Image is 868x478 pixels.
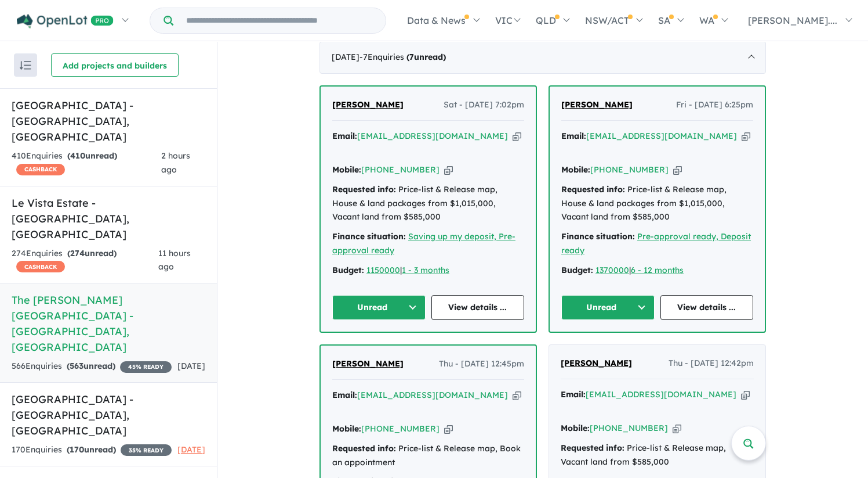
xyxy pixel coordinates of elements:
button: Copy [741,389,750,401]
button: Copy [444,164,453,176]
a: [EMAIL_ADDRESS][DOMAIN_NAME] [586,131,737,141]
a: 6 - 12 months [631,265,684,275]
strong: Budget: [332,265,364,275]
h5: The [PERSON_NAME][GEOGRAPHIC_DATA] - [GEOGRAPHIC_DATA] , [GEOGRAPHIC_DATA] [12,292,205,355]
strong: ( unread) [406,52,446,62]
button: Copy [444,423,453,435]
a: [PERSON_NAME] [561,357,632,371]
img: Openlot PRO Logo White [17,14,114,28]
span: [PERSON_NAME] [332,99,404,110]
a: [EMAIL_ADDRESS][DOMAIN_NAME] [586,389,736,400]
div: | [561,264,753,278]
div: Price-list & Release map, Vacant land from $585,000 [561,441,754,469]
a: [EMAIL_ADDRESS][DOMAIN_NAME] [357,390,508,400]
strong: Mobile: [561,423,590,433]
strong: ( unread) [67,248,117,258]
strong: ( unread) [67,150,117,161]
span: 7 [409,52,414,62]
a: [PERSON_NAME] [561,98,633,112]
button: Copy [513,389,521,401]
input: Try estate name, suburb, builder or developer [176,8,383,33]
button: Add projects and builders [51,53,179,77]
span: Sat - [DATE] 7:02pm [444,98,524,112]
span: 45 % READY [120,361,172,373]
a: [PHONE_NUMBER] [361,164,440,175]
a: Pre-approval ready, Deposit ready [561,231,751,256]
button: Unread [561,295,655,320]
span: Thu - [DATE] 12:42pm [669,357,754,371]
span: 35 % READY [121,444,172,456]
h5: [GEOGRAPHIC_DATA] - [GEOGRAPHIC_DATA] , [GEOGRAPHIC_DATA] [12,391,205,439]
span: 410 [70,150,85,161]
strong: Finance situation: [561,231,635,242]
span: [PERSON_NAME] [332,358,404,369]
a: 1370000 [595,265,629,275]
a: Saving up my deposit, Pre-approval ready [332,231,515,256]
div: Price-list & Release map, House & land packages from $1,015,000, Vacant land from $585,000 [561,183,753,224]
button: Copy [742,130,750,142]
strong: Mobile: [561,164,590,175]
img: sort.svg [20,61,31,70]
a: 1 - 3 months [402,265,449,275]
div: Price-list & Release map, House & land packages from $1,015,000, Vacant land from $585,000 [332,183,524,224]
h5: [GEOGRAPHIC_DATA] - [GEOGRAPHIC_DATA] , [GEOGRAPHIC_DATA] [12,98,205,145]
strong: Requested info: [561,184,625,195]
strong: ( unread) [67,444,116,455]
span: [DATE] [177,361,205,371]
div: Price-list & Release map, Book an appointment [332,442,524,470]
span: [PERSON_NAME] [561,99,633,110]
a: 1150000 [366,265,400,275]
strong: Requested info: [561,443,624,453]
span: [DATE] [177,444,205,455]
strong: Email: [332,131,357,141]
h5: Le Vista Estate - [GEOGRAPHIC_DATA] , [GEOGRAPHIC_DATA] [12,195,205,242]
span: 11 hours ago [158,248,191,272]
span: [PERSON_NAME].... [748,15,837,26]
strong: Requested info: [332,443,396,454]
a: View details ... [431,295,525,320]
span: 563 [70,361,83,371]
strong: Email: [561,389,586,400]
span: [PERSON_NAME] [561,358,632,368]
strong: Requested info: [332,184,396,195]
a: View details ... [660,295,754,320]
span: - 7 Enquir ies [359,52,446,62]
strong: Finance situation: [332,231,406,242]
span: Thu - [DATE] 12:45pm [439,357,524,371]
span: Fri - [DATE] 6:25pm [676,98,753,112]
a: [PHONE_NUMBER] [590,164,669,175]
span: CASHBACK [16,164,65,175]
span: 274 [70,248,85,258]
strong: Budget: [561,265,593,275]
button: Unread [332,295,426,320]
strong: Mobile: [332,164,361,175]
span: 170 [70,444,84,455]
div: | [332,264,524,278]
a: [PERSON_NAME] [332,357,404,371]
div: [DATE] [319,41,766,74]
strong: Mobile: [332,423,361,434]
a: [PHONE_NUMBER] [361,423,440,434]
div: 170 Enquir ies [12,443,172,457]
button: Copy [673,422,681,434]
div: 274 Enquir ies [12,247,158,275]
strong: ( unread) [67,361,115,371]
strong: Email: [561,131,586,141]
div: 410 Enquir ies [12,149,161,177]
a: [PERSON_NAME] [332,98,404,112]
div: 566 Enquir ies [12,360,172,373]
span: CASHBACK [16,261,65,272]
a: [EMAIL_ADDRESS][DOMAIN_NAME] [357,131,508,141]
span: 2 hours ago [161,150,190,175]
a: [PHONE_NUMBER] [590,423,668,433]
button: Copy [673,164,682,176]
strong: Email: [332,390,357,400]
button: Copy [513,130,521,142]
